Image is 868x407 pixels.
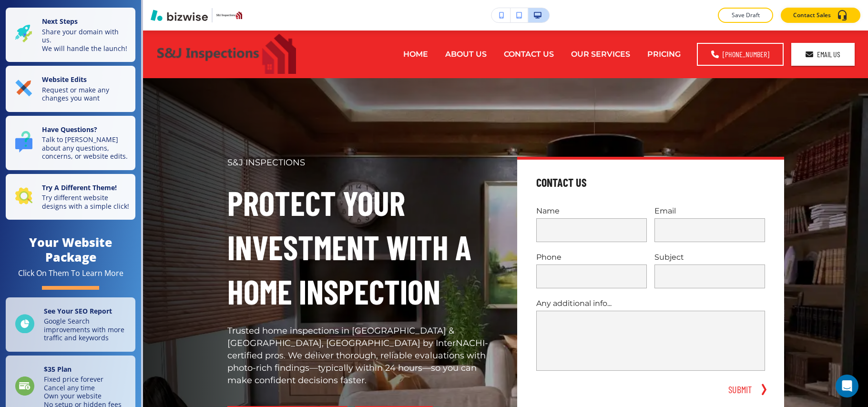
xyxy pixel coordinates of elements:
p: ABOUT US [445,49,487,60]
button: Next StepsShare your domain with us.We will handle the launch! [6,8,135,62]
div: Open Intercom Messenger [836,375,858,397]
strong: Try A Different Theme! [42,183,117,192]
p: HOME [403,49,428,60]
img: Your Logo [216,11,242,19]
p: Google Search improvements with more traffic and keywords [44,317,130,342]
button: Website EditsRequest or make any changes you want [6,66,135,112]
img: S&J INSPECTIONS [157,34,296,74]
img: Bizwise Logo [151,10,208,21]
p: Any additional info... [536,298,765,309]
button: Have Questions?Talk to [PERSON_NAME] about any questions, concerns, or website edits. [6,116,135,170]
a: See Your SEO ReportGoogle Search improvements with more traffic and keywords [6,297,135,352]
p: Try different website designs with a simple click! [42,193,130,210]
strong: Website Edits [42,75,87,84]
p: Email [654,205,765,216]
p: PRICING [647,49,681,60]
strong: Next Steps [42,17,78,26]
strong: $ 35 Plan [44,365,71,374]
strong: See Your SEO Report [44,306,112,315]
button: SUBMIT [725,382,756,397]
p: OUR SERVICES [571,49,630,60]
button: Contact Sales [781,8,860,23]
h4: Your Website Package [6,235,135,265]
p: Subject [654,252,765,263]
a: Email Us [791,43,855,66]
p: Save Draft [730,11,761,20]
button: Try A Different Theme!Try different website designs with a simple click! [6,174,135,220]
p: Phone [536,252,647,263]
p: CONTACT US [504,49,554,60]
a: [PHONE_NUMBER] [697,43,784,66]
p: Trusted home inspections in [GEOGRAPHIC_DATA] & [GEOGRAPHIC_DATA], [GEOGRAPHIC_DATA] by InterNACH... [227,325,494,387]
p: S&J INSPECTIONS [227,157,494,169]
p: Request or make any changes you want [42,86,130,102]
p: Share your domain with us. We will handle the launch! [42,28,130,53]
strong: Have Questions? [42,125,97,134]
p: Contact Sales [793,11,831,20]
h1: Protect Your Investment With A Home Inspection [227,181,494,314]
p: Name [536,205,647,216]
button: Save Draft [718,8,773,23]
p: Talk to [PERSON_NAME] about any questions, concerns, or website edits. [42,135,130,161]
h4: Contact Us [536,175,587,190]
div: Click On Them To Learn More [18,268,123,278]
